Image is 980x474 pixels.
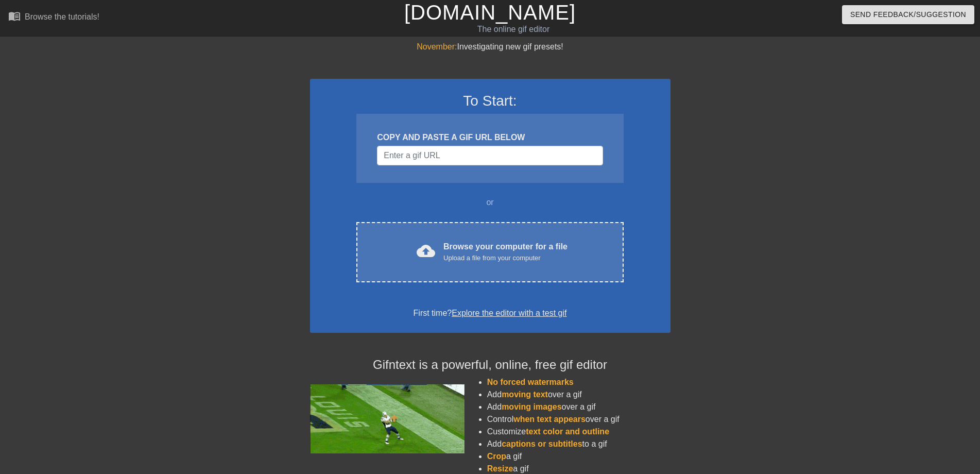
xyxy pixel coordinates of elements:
[443,253,568,263] div: Upload a file from your computer
[8,10,21,22] span: menu_book
[377,146,603,165] input: Username
[417,242,435,260] span: cloud_upload
[8,10,99,26] a: Browse the tutorials!
[443,241,568,263] div: Browse your computer for a file
[502,439,582,448] span: captions or subtitles
[487,438,670,450] li: Add to a gif
[310,358,670,373] h4: Gifntext is a powerful, online, free gif editor
[502,402,561,411] span: moving images
[404,1,576,24] a: [DOMAIN_NAME]
[526,427,609,436] span: text color and outline
[842,5,974,24] button: Send Feedback/Suggestion
[502,390,548,399] span: moving text
[310,384,465,453] img: football_small.gif
[332,23,695,36] div: The online gif editor
[487,452,506,461] span: Crop
[850,8,966,21] span: Send Feedback/Suggestion
[487,464,513,473] span: Resize
[323,307,657,319] div: First time?
[487,450,670,463] li: a gif
[487,388,670,401] li: Add over a gif
[25,12,99,21] div: Browse the tutorials!
[487,378,574,386] span: No forced watermarks
[337,196,644,209] div: or
[487,401,670,413] li: Add over a gif
[323,92,657,110] h3: To Start:
[417,42,457,51] span: November:
[452,309,566,317] a: Explore the editor with a test gif
[487,426,670,438] li: Customize
[513,415,586,424] span: when text appears
[487,413,670,426] li: Control over a gif
[310,41,670,53] div: Investigating new gif presets!
[377,131,603,144] div: COPY AND PASTE A GIF URL BELOW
